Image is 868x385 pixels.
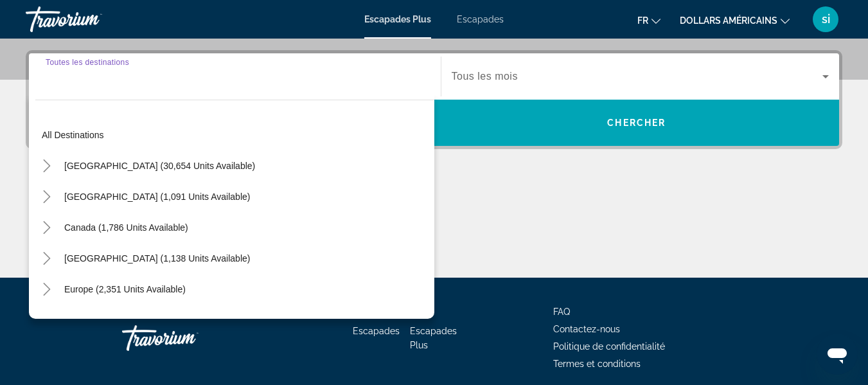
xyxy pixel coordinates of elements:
[58,247,256,270] button: [GEOGRAPHIC_DATA] (1,138 units available)
[35,247,58,270] button: Toggle Caribbean & Atlantic Islands (1,138 units available)
[553,307,570,317] a: FAQ
[457,14,504,24] a: Escapades
[122,319,251,357] a: Travorium
[817,334,858,375] iframe: Bouton de lancement de la fenêtre de messagerie
[64,222,188,233] span: Canada (1,786 units available)
[35,123,434,147] button: All destinations
[58,216,195,239] button: Canada (1,786 units available)
[58,309,249,332] button: [GEOGRAPHIC_DATA] (182 units available)
[35,217,58,239] button: Toggle Canada (1,786 units available)
[637,15,648,26] font: fr
[364,14,431,24] a: Escapades Plus
[64,161,255,171] span: [GEOGRAPHIC_DATA] (30,654 units available)
[42,130,104,140] span: All destinations
[29,53,839,146] div: Widget de recherche
[64,253,250,264] span: [GEOGRAPHIC_DATA] (1,138 units available)
[64,192,250,202] span: [GEOGRAPHIC_DATA] (1,091 units available)
[680,11,790,30] button: Changer de devise
[637,11,660,30] button: Changer de langue
[58,185,256,208] button: [GEOGRAPHIC_DATA] (1,091 units available)
[35,309,58,332] button: Toggle Australia (182 units available)
[35,155,58,177] button: Toggle United States (30,654 units available)
[26,3,154,36] a: Travorium
[553,341,665,352] a: Politique de confidentialité
[809,6,842,33] button: Menu utilisateur
[58,278,192,301] button: Europe (2,351 units available)
[553,359,641,369] a: Termes et conditions
[353,326,400,336] a: Escapades
[822,12,830,26] font: si
[64,284,186,294] span: Europe (2,351 units available)
[553,324,620,334] a: Contactez-nous
[680,15,777,26] font: dollars américains
[410,326,457,350] a: Escapades Plus
[35,278,58,301] button: Toggle Europe (2,351 units available)
[434,100,840,146] button: Chercher
[46,58,129,66] span: Toutes les destinations
[607,118,666,128] span: Chercher
[452,71,518,82] span: Tous les mois
[35,186,58,208] button: Toggle Mexico (1,091 units available)
[58,154,261,177] button: [GEOGRAPHIC_DATA] (30,654 units available)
